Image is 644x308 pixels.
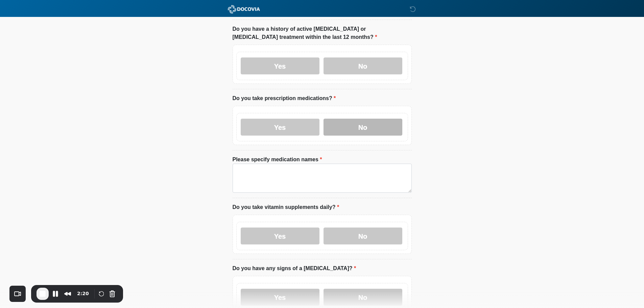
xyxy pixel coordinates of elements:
[233,94,336,102] label: Do you take prescription medications?
[241,289,319,306] label: Yes
[324,228,402,244] label: No
[324,289,402,306] label: No
[233,156,322,164] label: Please specify medication names
[324,57,402,74] label: No
[233,203,339,211] label: Do you take vitamin supplements daily?
[241,228,319,244] label: Yes
[226,5,262,14] img: ABC Med Spa- GFEase Logo
[233,25,412,41] label: Do you have a history of active [MEDICAL_DATA] or [MEDICAL_DATA] treatment within the last 12 mon...
[324,119,402,136] label: No
[241,119,319,136] label: Yes
[233,264,356,273] label: Do you have any signs of a [MEDICAL_DATA]?
[241,57,319,74] label: Yes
